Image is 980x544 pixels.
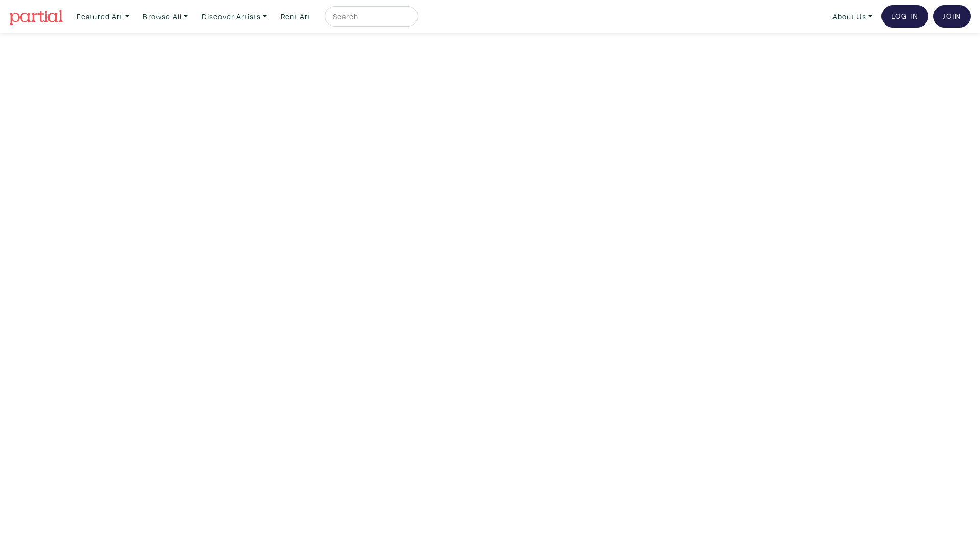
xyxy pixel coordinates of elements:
a: Discover Artists [197,6,272,27]
a: Featured Art [72,6,134,27]
a: Rent Art [276,6,315,27]
a: Join [933,5,971,28]
input: Search [332,10,408,23]
a: About Us [828,6,877,27]
a: Browse All [138,6,192,27]
a: Log In [881,5,928,28]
